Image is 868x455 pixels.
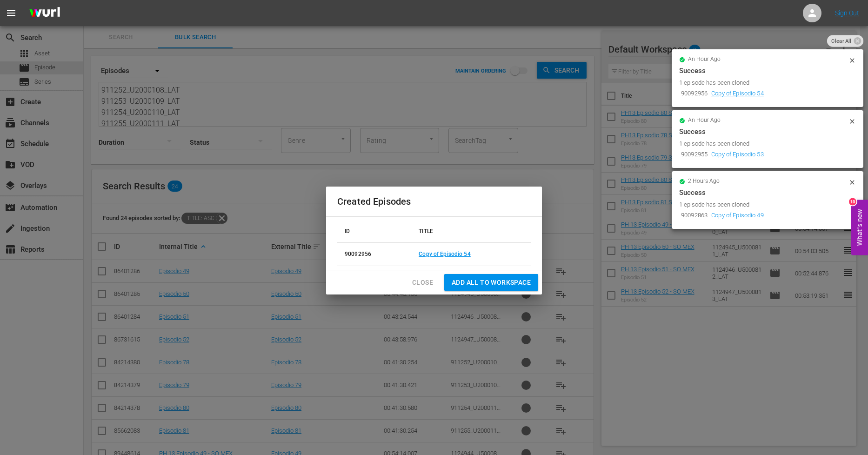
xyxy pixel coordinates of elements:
span: menu [6,7,17,19]
div: Success [679,187,856,198]
h2: Created Episodes [337,194,531,209]
a: Copy of Episodio 54 [711,90,764,97]
span: an hour ago [688,56,721,63]
div: 10 [849,198,856,206]
div: Success [679,65,856,76]
span: an hour ago [688,117,721,124]
div: 1 episode has been cloned [679,78,846,87]
div: 1 episode has been cloned [679,200,846,209]
img: ans4CAIJ8jUAAAAAAAAAAAAAAAAAAAAAAAAgQb4GAAAAAAAAAAAAAAAAAAAAAAAAJMjXAAAAAAAAAAAAAAAAAAAAAAAAgAT5G... [22,2,67,24]
th: TITLE [411,221,531,243]
a: Sign Out [835,9,859,17]
a: Copy of Episodio 53 [711,151,764,158]
td: 90092863 [679,209,709,222]
td: 90092956 [337,242,411,266]
div: 1 episode has been cloned [679,139,846,148]
span: Clear All [827,35,856,47]
span: Close [412,277,433,288]
td: 90092955 [679,148,709,161]
th: ID [337,221,411,243]
td: 90092956 [679,87,709,100]
span: 2 hours ago [688,178,720,185]
a: Copy of Episodio 49 [711,212,764,219]
button: Open Feedback Widget [851,200,868,255]
div: Success [679,126,856,137]
span: Add all to Workspace [452,277,531,288]
button: Add all to Workspace [444,274,538,291]
a: Copy of Episodio 54 [419,251,470,257]
button: Close [405,274,441,291]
